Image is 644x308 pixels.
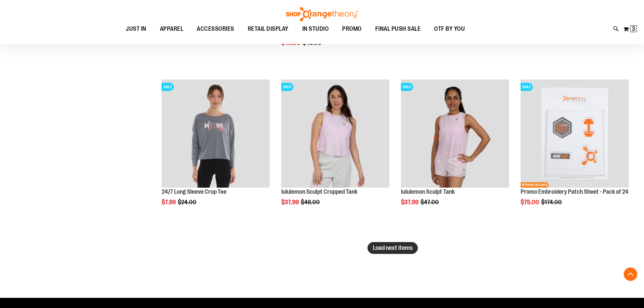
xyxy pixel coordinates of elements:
a: JUST IN [119,21,153,37]
a: Product image for 24/7 Long Sleeve Crop TeeSALE [162,79,270,189]
span: SALE [281,83,293,91]
img: Main Image of 1538347 [401,79,509,188]
span: $75.00 [521,199,540,206]
a: lululemon Sculpt Cropped TankSALE [281,79,389,189]
a: 24/7 Long Sleeve Crop Tee [162,188,226,195]
span: $7.99 [162,199,177,206]
a: IN STUDIO [295,21,336,37]
a: Promo Embroidery Patch Sheet - Pack of 24 [521,188,628,195]
a: Product image for Embroidery Patch Sheet - Pack of 24SALENETWORK EXCLUSIVE [521,79,629,189]
a: lululemon Sculpt Cropped Tank [281,188,357,195]
button: Load next items [367,242,418,254]
span: JUST IN [126,21,146,37]
span: NETWORK EXCLUSIVE [521,182,549,188]
span: APPAREL [160,21,184,37]
img: Product image for 24/7 Long Sleeve Crop Tee [162,79,270,188]
span: $174.00 [541,199,563,206]
span: $47.00 [421,199,440,206]
a: PROMO [335,21,368,37]
div: product [517,76,632,223]
a: Main Image of 1538347SALE [401,79,509,189]
div: product [278,76,393,223]
a: ACCESSORIES [190,21,241,37]
span: IN STUDIO [302,21,329,37]
span: $37.99 [281,199,300,206]
div: product [398,76,512,223]
span: PROMO [342,21,362,37]
a: lululemon Sculpt Tank [401,188,455,195]
a: APPAREL [153,21,190,37]
a: RETAIL DISPLAY [241,21,295,37]
span: SALE [401,83,413,91]
span: OTF BY YOU [434,21,465,37]
span: $48.00 [301,199,321,206]
span: Load next items [373,244,412,251]
button: Back To Top [624,267,637,281]
span: SALE [162,83,174,91]
img: lululemon Sculpt Cropped Tank [281,79,389,188]
span: $24.00 [178,199,197,206]
img: Product image for Embroidery Patch Sheet - Pack of 24 [521,79,629,188]
span: RETAIL DISPLAY [248,21,289,37]
span: SALE [521,83,533,91]
span: 3 [632,25,635,32]
span: ACCESSORIES [197,21,234,37]
a: OTF BY YOU [427,21,472,37]
span: FINAL PUSH SALE [375,21,421,37]
a: FINAL PUSH SALE [368,21,428,37]
span: $37.99 [401,199,420,206]
img: Shop Orangetheory [285,7,359,21]
div: product [158,76,273,223]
